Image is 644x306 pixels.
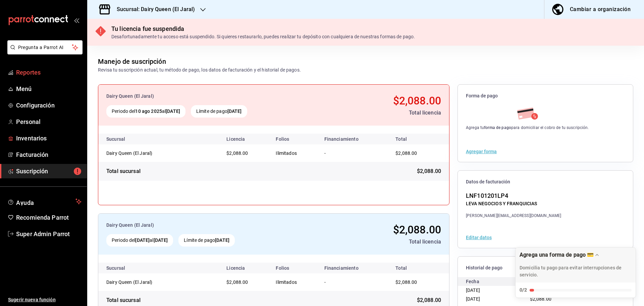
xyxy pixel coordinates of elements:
span: Pregunta a Parrot AI [18,44,72,51]
h3: Sucursal: Dairy Queen (El Jaral) [111,5,195,13]
span: $2,088.00 [395,279,417,285]
div: Dairy Queen (El Jaral) [106,279,173,286]
th: Licencia [221,134,270,144]
div: Total sucursal [106,167,141,175]
span: Inventarios [16,134,82,143]
td: - [319,144,388,162]
th: Total [387,263,449,273]
div: [DATE] [466,295,530,303]
span: Historial de pago [466,265,625,271]
span: Super Admin Parrot [16,229,82,238]
span: $2,088.00 [226,279,248,285]
div: Agrega tu para domiciliar el cobro de tu suscripción. [466,125,589,131]
span: Suscripción [16,167,82,176]
a: Pregunta a Parrot AI [5,49,83,56]
button: open_drawer_menu [74,17,79,23]
button: Editar datos [466,235,492,240]
span: Recomienda Parrot [16,213,82,222]
span: Facturación [16,150,82,159]
span: $2,088.00 [530,296,551,302]
span: Sugerir nueva función [8,296,82,303]
p: Domicilia tu pago para evitar interrupciones de servicio. [520,264,632,278]
div: Dairy Queen (El Jaral) [106,150,173,157]
th: Total [387,134,449,144]
span: Personal [16,117,82,126]
span: Datos de facturación [466,179,625,185]
div: [PERSON_NAME][EMAIL_ADDRESS][DOMAIN_NAME] [466,213,561,219]
td: Ilimitados [270,273,319,291]
div: Límite de pago [191,105,247,118]
strong: [DATE] [154,237,168,243]
span: $2,088.00 [393,94,441,107]
th: Folios [270,134,319,144]
div: Total licencia [317,238,441,246]
span: Menú [16,84,82,93]
span: Configuración [16,101,82,110]
div: Agrega una forma de pago 💳 [520,252,594,258]
div: Desafortunadamente tu acceso está suspendido. Si quieres restaurarlo, puedes realizar tu depósito... [111,33,415,40]
th: Financiamiento [319,263,388,273]
span: $2,088.00 [226,150,248,156]
th: Licencia [221,263,270,273]
th: Folios [270,263,319,273]
span: $2,088.00 [417,296,441,304]
td: Ilimitados [270,144,319,162]
div: Tu licencia fue suspendida [111,24,415,33]
span: $2,088.00 [393,223,441,236]
strong: 10 ago 2025 [135,108,162,114]
th: Financiamiento [319,134,388,144]
div: Dairy Queen (El Jaral) [106,222,311,229]
strong: [DATE] [166,108,180,114]
div: Fecha [466,277,530,286]
td: - [319,273,388,291]
strong: [DATE] [227,108,242,114]
strong: [DATE] [215,237,229,243]
button: Expand Checklist [516,248,636,298]
div: Cambiar a organización [570,5,631,14]
strong: [DATE] [135,237,150,243]
div: LEVA NEGOCIOS Y FRANQUICIAS [466,200,561,207]
div: Sucursal [106,265,143,271]
span: Reportes [16,68,82,77]
div: Límite de pago [178,234,235,247]
div: Total licencia [323,109,441,117]
button: Pregunta a Parrot AI [7,40,83,54]
div: Total sucursal [106,296,141,304]
div: Agrega una forma de pago 💳 [515,247,636,298]
div: [DATE] [466,286,530,295]
div: Sucursal [106,136,143,142]
div: Periodo del al [106,234,173,247]
span: $2,088.00 [395,150,417,156]
span: $2,088.00 [417,167,441,175]
div: Periodo del al [106,105,185,118]
div: Manejo de suscripción [98,56,166,67]
div: Drag to move checklist [516,248,636,282]
strong: forma de pago [484,125,511,130]
button: Agregar forma [466,149,497,154]
div: LNF101201LP4 [466,191,561,200]
span: Ayuda [16,198,73,206]
div: Dairy Queen (El Jaral) [106,93,317,100]
div: 0/2 [520,287,527,294]
span: Forma de pago [466,93,625,99]
div: Revisa tu suscripción actual, tu método de pago, los datos de facturación y el historial de pagos. [98,67,301,74]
